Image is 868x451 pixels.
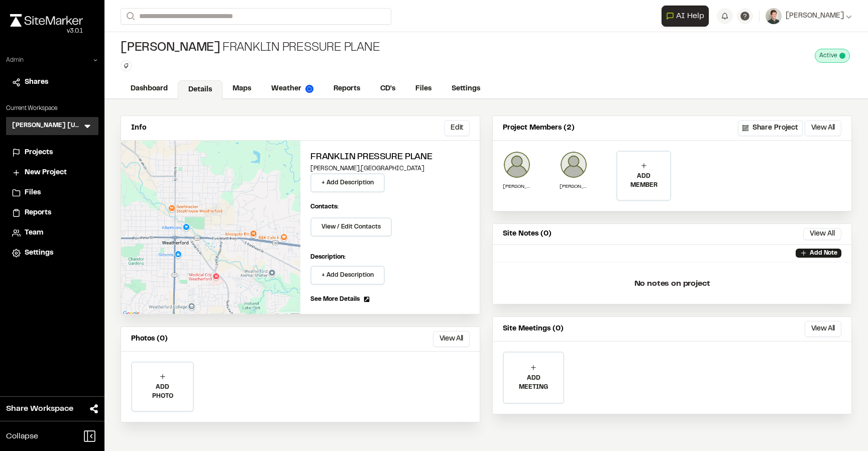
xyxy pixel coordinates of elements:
[662,6,709,27] button: Open AI Assistant
[310,266,385,285] button: + Add Description
[305,85,313,93] img: precipai.png
[560,183,588,190] p: [PERSON_NAME]
[25,187,41,198] span: Files
[12,207,92,218] a: Reports
[839,53,845,59] span: This project is active and counting against your active project count.
[310,202,339,211] p: Contacts:
[12,167,92,178] a: New Project
[503,151,531,179] img: Foster
[6,430,38,442] span: Collapse
[121,40,221,56] span: [PERSON_NAME]
[25,167,67,178] span: New Project
[504,374,563,392] p: ADD MEETING
[121,60,132,71] button: Edit Tags
[10,27,83,36] div: Oh geez...please don't...
[310,253,470,262] p: Description:
[12,228,92,239] a: Team
[503,123,575,134] p: Project Members (2)
[370,79,405,98] a: CD's
[131,123,146,134] p: Info
[560,151,588,179] img: Natalie Cronk
[12,187,92,198] a: Files
[819,51,837,60] span: Active
[121,79,178,98] a: Dashboard
[805,321,841,337] button: View All
[805,120,841,136] button: View All
[25,207,51,218] span: Reports
[442,79,490,98] a: Settings
[676,10,704,22] span: AI Help
[121,40,380,56] div: Franklin Pressure Plane
[25,228,43,239] span: Team
[178,80,223,99] a: Details
[132,383,193,401] p: ADD PHOTO
[803,228,841,240] button: View All
[6,403,73,415] span: Share Workspace
[503,323,564,334] p: Site Meetings (0)
[310,173,385,192] button: + Add Description
[121,8,139,25] button: Search
[815,49,850,63] div: This project is active and counting against your active project count.
[433,331,470,347] button: View All
[738,120,803,136] button: Share Project
[25,77,48,88] span: Shares
[12,77,92,88] a: Shares
[617,172,670,190] p: ADD MEMBER
[503,229,552,240] p: Site Notes (0)
[501,268,843,300] p: No notes on project
[323,79,370,98] a: Reports
[6,104,98,113] p: Current Workspace
[12,147,92,158] a: Projects
[12,121,82,131] h3: [PERSON_NAME] [US_STATE]
[12,248,92,259] a: Settings
[25,147,53,158] span: Projects
[6,56,24,65] p: Admin
[766,8,852,24] button: [PERSON_NAME]
[766,8,782,24] img: User
[310,217,392,237] button: View / Edit Contacts
[444,120,470,136] button: Edit
[223,79,261,98] a: Maps
[786,11,844,22] span: [PERSON_NAME]
[25,248,53,259] span: Settings
[310,295,360,304] span: See More Details
[662,6,713,27] div: Open AI Assistant
[310,151,470,164] h2: Franklin Pressure Plane
[131,333,168,345] p: Photos (0)
[310,164,470,173] p: [PERSON_NAME] , [GEOGRAPHIC_DATA]
[405,79,442,98] a: Files
[503,183,531,190] p: [PERSON_NAME]
[810,249,837,258] p: Add Note
[261,79,323,98] a: Weather
[10,14,83,27] img: rebrand.png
